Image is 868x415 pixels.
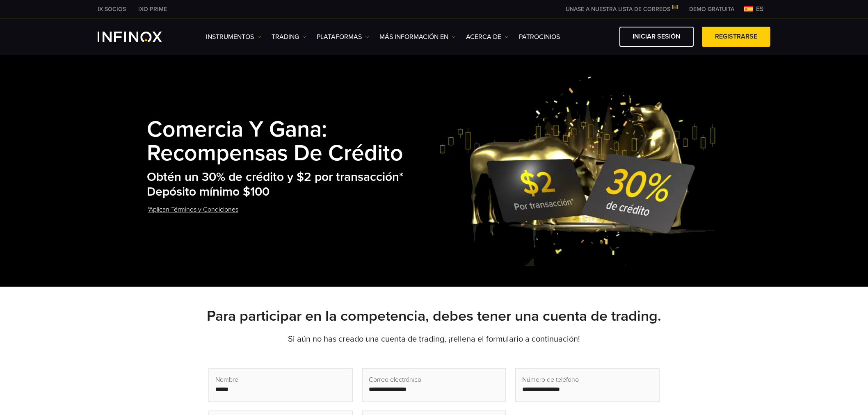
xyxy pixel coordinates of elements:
a: INFINOX [132,5,173,14]
a: Instrumentos [206,32,261,42]
a: Más información en [379,32,456,42]
a: INFINOX Logo [98,32,181,42]
a: INFINOX [91,5,132,14]
strong: Comercia y Gana: Recompensas de Crédito [147,116,403,167]
a: INFINOX MENU [683,5,740,14]
p: Si aún no has creado una cuenta de trading, ¡rellena el formulario a continuación! [147,333,721,345]
span: es [753,4,767,14]
a: Registrarse [702,27,770,47]
span: Correo electrónico [369,375,421,385]
h2: Obtén un 30% de crédito y $2 por transacción* Depósito mínimo $100 [147,170,439,200]
a: Iniciar sesión [619,27,694,47]
a: ACERCA DE [466,32,509,42]
a: Patrocinios [519,32,560,42]
strong: Para participar en la competencia, debes tener una cuenta de trading. [207,307,661,325]
a: ÚNASE A NUESTRA LISTA DE CORREOS [560,6,683,13]
a: PLATAFORMAS [317,32,369,42]
a: TRADING [272,32,306,42]
span: Nombre [215,375,238,385]
span: Número de teléfono [522,375,579,385]
a: *Aplican Términos y Condiciones [147,200,239,220]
